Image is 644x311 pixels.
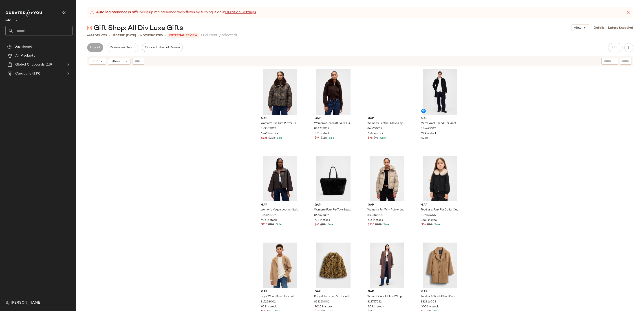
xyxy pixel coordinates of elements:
[311,69,356,115] img: cn60576973.jpg
[367,213,383,217] span: 843302002
[421,305,439,309] span: 3056 in stock
[261,203,299,207] span: Gap
[315,203,353,207] span: Gap
[314,300,330,304] span: 833160002
[433,223,440,226] span: Sale
[261,218,277,222] span: 986 in stock
[418,156,463,201] img: cn60692739.jpg
[427,223,432,227] span: $50
[368,116,406,120] span: Gap
[258,243,303,288] img: cn60415825.jpg
[608,43,622,52] button: Hub
[268,223,274,227] span: $198
[261,223,267,227] span: $118
[276,137,282,140] span: Sale
[261,116,299,120] span: Gap
[140,33,163,38] p: Not Exported
[328,137,334,140] span: Sale
[91,59,98,64] span: Sort
[138,33,139,38] span: •
[275,223,282,226] span: Sale
[311,156,356,201] img: cn60292706.jpg
[368,203,406,207] span: Gap
[421,208,459,212] span: Toddler & Faux Fur Collar Cardigan by Gap Black Size 3 YRS
[421,132,437,136] span: 249 in stock
[368,223,374,227] span: $136
[367,127,382,131] span: 846701012
[421,223,426,227] span: $24
[315,290,353,294] span: Gap
[93,24,183,33] span: Gift Shop: All Div Luxe Gifts
[261,208,299,212] span: Women's Vegan Leather Swing Jacket by Gap [PERSON_NAME] Size XS/S
[14,44,32,49] span: Dashboard
[109,33,110,38] span: •
[375,223,382,227] span: $228
[112,33,136,38] p: updated [DATE]
[418,69,463,115] img: cn60443812.jpg
[320,223,326,227] span: $70
[421,121,459,125] span: Men's Wool-Blend Car Coat by Gap Black Size S
[314,295,352,299] span: Baby & Faux Fur Zip Jacket by Gap Animal Print Size 6-12 M
[90,10,256,15] div: Speed up maintenance workflows by turning it on in
[311,243,356,288] img: cn59864114.jpg
[364,243,409,288] img: cn60240251.jpg
[165,33,166,38] span: •
[571,24,590,31] button: View
[315,136,320,140] span: $94
[261,121,299,125] span: Women's Fur-Trim Puffer Jacket by Gap Leopard Brown Print Size XS
[15,53,35,58] span: All Products
[364,156,409,201] img: cn60577271.jpg
[258,156,303,201] img: cn60066142.jpg
[87,26,92,30] img: svg%3e
[5,301,9,305] img: svg%3e
[367,300,382,304] span: 818727022
[87,33,107,38] div: Products
[368,218,383,222] span: 516 in stock
[315,132,330,136] span: 373 in stock
[421,295,459,299] span: Toddler & Wool-Blend Coat by Gap Camel Hair Beige Size 12-18 M
[421,290,459,294] span: Gap
[261,300,276,304] span: 819228002
[261,305,277,309] span: 822 in stock
[315,223,320,227] span: $41
[11,300,42,306] span: [PERSON_NAME]
[268,136,275,140] span: $228
[225,10,256,15] a: Curation Settings
[142,43,183,52] button: Cancel External Review
[261,290,299,294] span: Gap
[382,223,389,226] span: Sale
[421,203,459,207] span: Gap
[261,213,276,217] span: 834124002
[7,44,12,49] img: svg%3e
[368,136,373,140] span: $78
[367,295,405,299] span: Women's Wool-Blend Wrap Coat by Gap Toasted Almond Brown Size S
[421,116,459,120] span: Gap
[15,62,45,67] span: Global Clipboards
[612,46,618,49] span: Hub
[261,132,278,136] span: 1442 in stock
[314,127,329,131] span: 844753022
[31,71,40,76] span: (119)
[326,223,333,226] span: Sale
[314,213,329,217] span: 846626012
[314,208,352,212] span: Women's Faux Fur Tote Bag by Gap Black One Size
[368,132,384,136] span: 654 in stock
[421,136,428,140] span: $248
[315,218,330,222] span: 738 in stock
[96,10,137,15] strong: Auto Maintenance is off.
[367,208,405,212] span: Women's Fur-Trim Puffer Jacket by Gap Cobblestone Beige Size L
[107,43,138,52] button: Review on Behalf
[5,10,44,17] img: cfy_white_logo.C9jOOHJF.svg
[418,243,463,288] img: cn60614351.jpg
[373,136,378,140] span: $98
[168,33,199,38] p: External REVIEW
[110,59,120,64] span: Filters
[421,218,438,222] span: 1568 in stock
[368,290,406,294] span: Gap
[594,26,604,30] a: Details
[261,136,267,140] span: $136
[261,295,299,299] span: Boys' Wool-Blend Topcoat by Gap Camel Hair Size XS
[145,46,180,49] span: Cancel External Review
[367,121,405,125] span: Women's Leather Gloves by Gap [PERSON_NAME] Size M/L
[109,46,135,49] span: Review on Behalf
